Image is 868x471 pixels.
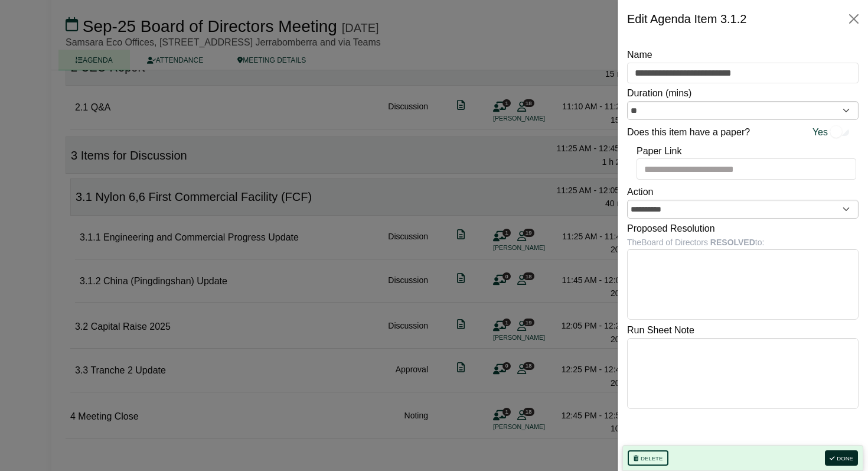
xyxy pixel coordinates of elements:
[812,125,828,140] span: Yes
[637,144,682,159] label: Paper Link
[627,47,652,63] label: Name
[627,323,694,338] label: Run Sheet Note
[825,450,858,466] button: Done
[627,9,746,28] div: Edit Agenda Item 3.1.2
[627,221,715,236] label: Proposed Resolution
[627,184,653,200] label: Action
[627,86,691,101] label: Duration (mins)
[627,236,859,249] div: The Board of Directors to:
[844,9,863,28] button: Close
[627,125,750,140] label: Does this item have a paper?
[710,238,755,247] b: RESOLVED
[628,450,668,466] button: Delete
